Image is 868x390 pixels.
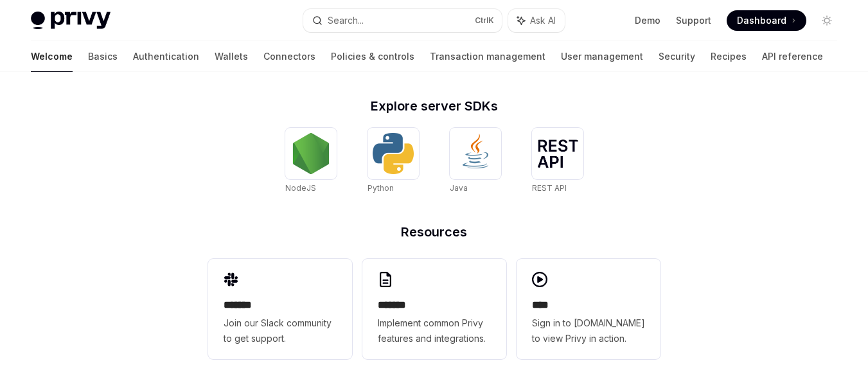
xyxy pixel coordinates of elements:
button: Toggle dark mode [817,10,837,31]
a: Transaction management [430,41,545,72]
a: Connectors [263,41,315,72]
a: Authentication [133,41,199,72]
button: Ask AI [508,9,565,32]
h2: Resources [208,226,660,238]
a: **** **Join our Slack community to get support. [208,259,352,359]
a: API reference [762,41,823,72]
span: Join our Slack community to get support. [224,315,337,346]
button: Search...CtrlK [303,9,502,32]
a: REST APIREST API [532,128,583,195]
a: NodeJSNodeJS [285,128,337,195]
a: Dashboard [727,10,806,31]
img: light logo [31,12,111,30]
a: Wallets [215,41,248,72]
span: Implement common Privy features and integrations. [378,315,491,346]
span: NodeJS [285,183,316,193]
a: User management [561,41,643,72]
a: Welcome [31,41,73,72]
a: Support [676,14,711,27]
span: Java [450,183,468,193]
span: REST API [532,183,567,193]
a: PythonPython [368,128,419,195]
span: Ctrl K [475,15,494,26]
img: NodeJS [290,133,332,174]
a: Demo [635,14,660,27]
div: Search... [328,13,364,28]
a: **** **Implement common Privy features and integrations. [362,259,506,359]
span: Sign in to [DOMAIN_NAME] to view Privy in action. [532,315,645,346]
h2: Explore server SDKs [208,100,660,112]
img: REST API [537,139,578,168]
span: Python [368,183,394,193]
img: Java [455,133,496,174]
span: Ask AI [530,14,556,27]
a: Recipes [711,41,747,72]
span: Dashboard [737,14,786,27]
a: Policies & controls [331,41,414,72]
a: Security [659,41,695,72]
a: Basics [88,41,118,72]
a: JavaJava [450,128,501,195]
img: Python [373,133,414,174]
a: ****Sign in to [DOMAIN_NAME] to view Privy in action. [517,259,660,359]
